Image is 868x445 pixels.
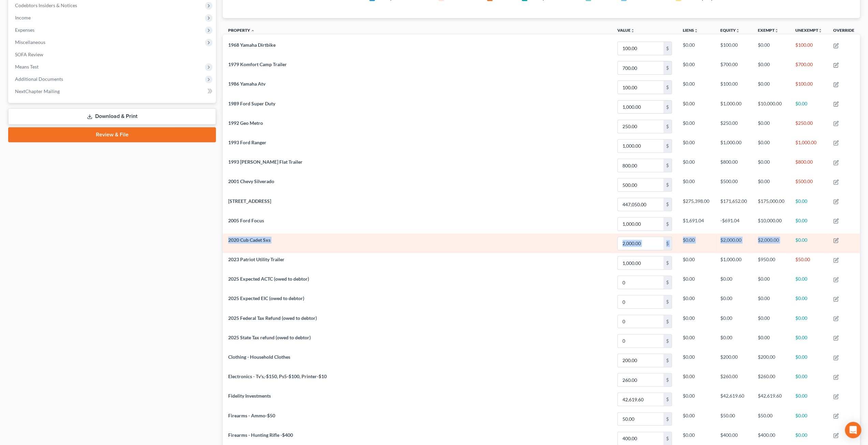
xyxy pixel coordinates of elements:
td: $0.00 [790,409,828,429]
input: 0.00 [618,295,663,308]
i: expand_less [251,29,255,33]
div: $ [663,42,672,55]
div: $ [663,139,672,152]
td: $50.00 [752,409,790,429]
td: $0.00 [677,370,715,390]
input: 0.00 [618,81,663,94]
td: $0.00 [790,273,828,292]
td: $0.00 [790,351,828,370]
span: Firearms - Ammo-$50 [228,413,275,418]
i: unfold_more [631,29,635,33]
input: 0.00 [618,413,663,426]
span: 2025 Federal Tax Refund (owed to debtor) [228,315,317,321]
div: Open Intercom Messenger [845,422,861,438]
span: Fidelity Investments [228,393,271,399]
td: $0.00 [677,97,715,117]
span: NextChapter Mailing [15,88,60,94]
a: Exemptunfold_more [758,28,779,33]
input: 0.00 [618,159,663,172]
td: $10,000.00 [752,97,790,117]
a: Equityunfold_more [720,28,740,33]
td: $0.00 [677,78,715,97]
span: 2001 Chevy Silverado [228,178,274,184]
td: $250.00 [715,117,752,136]
span: Means Test [15,64,39,70]
div: $ [663,256,672,269]
div: $ [663,335,672,347]
td: $0.00 [715,292,752,312]
td: $0.00 [752,312,790,331]
a: Download & Print [8,108,216,124]
td: $0.00 [677,273,715,292]
td: $700.00 [790,58,828,78]
span: 1989 Ford Super Duty [228,101,275,106]
span: 1993 [PERSON_NAME] Flat Trailer [228,159,303,165]
input: 0.00 [618,354,663,367]
a: NextChapter Mailing [10,85,216,98]
td: $171,652.00 [715,195,752,214]
i: unfold_more [775,29,779,33]
td: $0.00 [752,175,790,195]
div: $ [663,81,672,94]
td: $0.00 [790,312,828,331]
a: Review & File [8,127,216,142]
input: 0.00 [618,178,663,191]
td: $0.00 [790,214,828,234]
input: 0.00 [618,61,663,74]
td: $175,000.00 [752,195,790,214]
input: 0.00 [618,335,663,347]
span: 2025 State Tax refund (owed to debtor) [228,335,311,340]
a: Property expand_less [228,28,255,33]
input: 0.00 [618,101,663,114]
span: 1992 Geo Metro [228,120,263,126]
span: Codebtors Insiders & Notices [15,2,77,8]
td: $0.00 [677,58,715,78]
span: Additional Documents [15,76,63,82]
td: $0.00 [752,58,790,78]
span: 2023 Patriot Utility Trailer [228,256,284,262]
td: $1,691.04 [677,214,715,234]
a: Valueunfold_more [617,28,635,33]
span: 2025 Expected ACTC (owed to debtor) [228,276,309,282]
div: $ [663,432,672,445]
input: 0.00 [618,256,663,269]
td: $0.00 [790,234,828,253]
td: $10,000.00 [752,214,790,234]
td: $0.00 [677,390,715,409]
i: unfold_more [694,29,698,33]
span: 1979 Komfort Camp Trailer [228,61,287,67]
input: 0.00 [618,432,663,445]
span: 2020 Cub Cadet Sxs [228,237,270,243]
td: $0.00 [715,312,752,331]
span: Firearms - Hunting Rifle -$400 [228,432,293,438]
div: $ [663,198,672,211]
td: $0.00 [752,39,790,58]
td: $1,000.00 [715,253,752,272]
input: 0.00 [618,198,663,211]
td: $0.00 [677,234,715,253]
span: Expenses [15,27,34,33]
td: $100.00 [790,78,828,97]
td: $500.00 [790,175,828,195]
td: $0.00 [752,136,790,155]
td: $0.00 [677,409,715,429]
input: 0.00 [618,373,663,386]
div: $ [663,101,672,114]
a: Unexemptunfold_more [795,28,822,33]
td: $0.00 [752,117,790,136]
td: $260.00 [752,370,790,390]
input: 0.00 [618,276,663,289]
td: $100.00 [715,39,752,58]
input: 0.00 [618,315,663,328]
span: 1968 Yamaha Dirtbike [228,42,276,48]
div: $ [663,354,672,367]
td: $1,000.00 [715,97,752,117]
span: Income [15,15,31,20]
td: $1,000.00 [715,136,752,155]
td: $260.00 [715,370,752,390]
td: $950.00 [752,253,790,272]
div: $ [663,295,672,308]
td: $0.00 [752,78,790,97]
div: $ [663,237,672,250]
i: unfold_more [818,29,822,33]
